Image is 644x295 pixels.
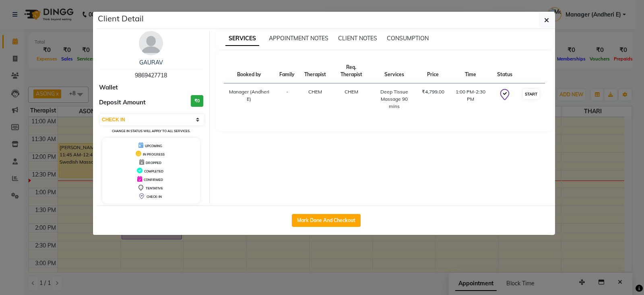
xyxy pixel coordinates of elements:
[523,89,539,99] button: START
[417,59,449,83] th: Price
[269,35,328,42] span: APPOINTMENT NOTES
[422,88,444,96] div: ₹4,799.00
[146,161,161,165] span: DROPPED
[345,89,358,95] span: CHEM
[147,195,162,199] span: CHECK-IN
[146,186,163,190] span: TENTATIVE
[135,72,167,79] span: 9869427718
[449,59,492,83] th: Time
[338,35,377,42] span: CLIENT NOTES
[139,59,163,66] a: GAURAV
[99,98,146,107] span: Deposit Amount
[99,83,118,92] span: Wallet
[308,89,322,95] span: CHEM
[492,59,517,83] th: Status
[225,31,259,46] span: SERVICES
[145,144,162,148] span: UPCOMING
[299,59,331,83] th: Therapist
[292,214,361,227] button: Mark Done And Checkout
[144,178,163,182] span: CONFIRMED
[387,35,429,42] span: CONSUMPTION
[143,152,165,156] span: IN PROGRESS
[112,129,190,133] small: Change in status will apply to all services.
[98,12,144,25] h5: Client Detail
[191,95,203,107] h3: ₹0
[144,169,163,173] span: COMPLETED
[275,59,299,83] th: Family
[331,59,372,83] th: Req. Therapist
[372,59,417,83] th: Services
[224,59,275,83] th: Booked by
[139,31,163,55] img: avatar
[376,88,412,110] div: Deep Tissue Massage 90 mins
[449,83,492,115] td: 1:00 PM-2:30 PM
[275,83,299,115] td: -
[224,83,275,115] td: Manager (Andheri E)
